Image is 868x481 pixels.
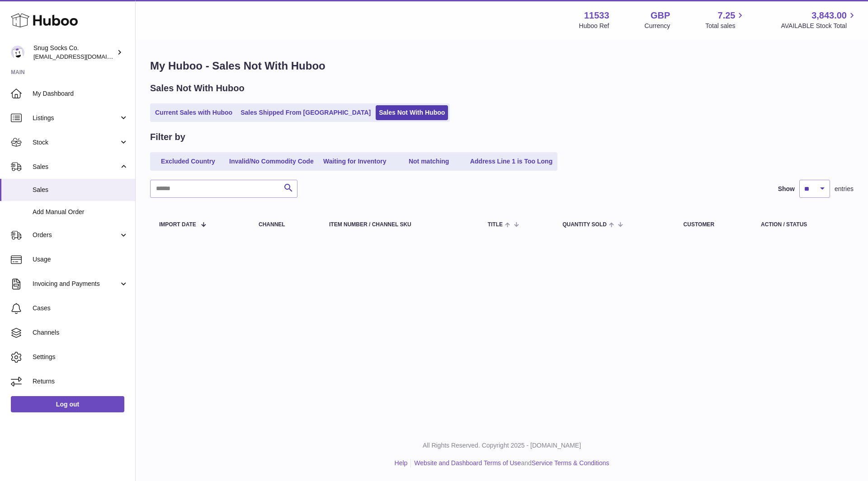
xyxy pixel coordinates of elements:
[467,154,556,169] a: Address Line 1 is Too Long
[778,185,795,193] label: Show
[584,9,609,22] strong: 11533
[143,441,861,450] p: All Rights Reserved. Copyright 2025 - [DOMAIN_NAME]
[532,459,609,467] a: Service Terms & Conditions
[150,59,854,73] h1: My Huboo - Sales Not With Huboo
[11,46,24,59] img: info@snugsocks.co.uk
[33,138,119,147] span: Stock
[33,377,128,386] span: Returns
[33,304,128,313] span: Cases
[329,222,470,228] div: Item Number / Channel SKU
[33,208,128,216] span: Add Manual Order
[781,22,857,30] span: AVAILABLE Stock Total
[226,154,317,169] a: Invalid/No Commodity Code
[414,459,521,467] a: Website and Dashboard Terms of Use
[684,222,743,228] div: Customer
[835,185,854,193] span: entries
[811,9,847,22] span: 3,843.00
[393,154,465,169] a: Not matching
[705,22,745,30] span: Total sales
[781,9,857,30] a: 3,843.00 AVAILABLE Stock Total
[645,22,670,30] div: Currency
[33,231,119,239] span: Orders
[33,186,128,194] span: Sales
[579,22,609,30] div: Huboo Ref
[33,255,128,264] span: Usage
[237,105,374,120] a: Sales Shipped From [GEOGRAPHIC_DATA]
[259,222,311,228] div: Channel
[152,105,236,120] a: Current Sales with Huboo
[319,154,391,169] a: Waiting for Inventory
[152,154,224,169] a: Excluded Country
[150,82,245,94] h2: Sales Not With Huboo
[159,222,196,228] span: Import date
[411,459,609,467] li: and
[562,222,607,228] span: Quantity Sold
[761,222,844,228] div: Action / Status
[488,222,503,228] span: Title
[33,353,128,361] span: Settings
[395,459,408,467] a: Help
[33,328,128,337] span: Channels
[705,9,745,30] a: 7.25 Total sales
[33,114,119,122] span: Listings
[11,396,124,412] a: Log out
[33,53,133,60] span: [EMAIL_ADDRESS][DOMAIN_NAME]
[33,89,128,98] span: My Dashboard
[33,163,119,171] span: Sales
[718,9,736,22] span: 7.25
[150,131,185,143] h2: Filter by
[33,44,115,61] div: Snug Socks Co.
[376,105,448,120] a: Sales Not With Huboo
[33,280,119,288] span: Invoicing and Payments
[651,9,670,22] strong: GBP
